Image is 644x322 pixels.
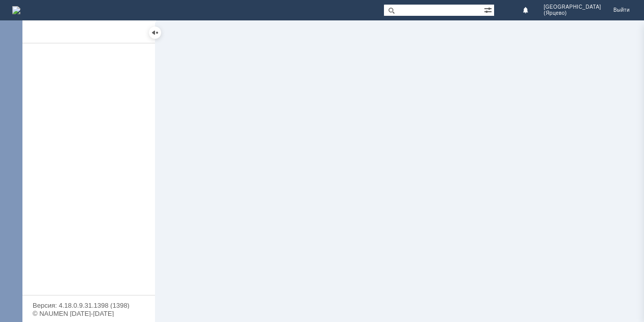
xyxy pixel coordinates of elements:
[12,6,20,14] img: logo
[544,4,601,10] span: [GEOGRAPHIC_DATA]
[33,302,145,309] div: Версия: 4.18.0.9.31.1398 (1398)
[33,310,145,317] div: © NAUMEN [DATE]-[DATE]
[544,10,601,16] span: (Ярцево)
[12,6,20,14] a: Перейти на домашнюю страницу
[484,5,494,14] span: Расширенный поиск
[149,27,161,39] div: Скрыть меню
